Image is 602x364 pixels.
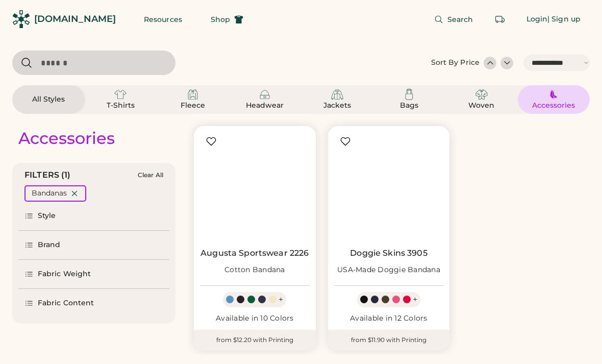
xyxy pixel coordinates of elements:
div: + [413,294,417,305]
img: Accessories Icon [547,88,560,101]
div: Headwear [242,101,288,111]
div: Jackets [314,101,360,111]
span: Search [447,16,473,23]
div: Fabric Weight [38,269,91,279]
img: Augusta Sportswear 2226 Cotton Bandana [200,132,310,242]
img: Jackets Icon [331,88,343,101]
div: Brand [38,240,61,250]
div: | Sign up [547,14,581,25]
div: + [279,294,283,305]
div: from $12.20 with Printing [194,330,316,350]
div: Fabric Content [38,298,94,308]
div: Login [526,14,548,25]
div: Accessories [18,128,115,149]
div: Sort By Price [431,58,480,68]
button: Resources [132,9,194,30]
div: Accessories [531,101,576,111]
div: USA-Made Doggie Bandana [337,265,440,275]
div: Cotton Bandana [224,265,285,275]
div: All Styles [26,94,71,105]
div: Bandanas [32,188,67,199]
a: Augusta Sportswear 2226 [200,248,309,258]
div: Available in 10 Colors [200,313,310,324]
div: T-Shirts [97,101,143,111]
img: Headwear Icon [259,88,271,101]
img: Bags Icon [403,88,415,101]
div: FILTERS (1) [24,169,71,181]
div: Bags [386,101,432,111]
img: Rendered Logo - Screens [12,10,30,28]
div: from $11.90 with Printing [328,330,450,350]
div: Clear All [138,172,163,179]
button: Search [422,9,486,30]
div: [DOMAIN_NAME] [34,13,116,26]
img: T-Shirts Icon [114,88,127,101]
div: Style [38,211,56,221]
div: Fleece [170,101,216,111]
span: Shop [211,16,230,23]
div: Woven [459,101,505,111]
button: Retrieve an order [490,9,510,30]
a: Doggie Skins 3905 [350,248,428,258]
img: Doggie Skins 3905 USA-Made Doggie Bandana [334,132,444,242]
img: Fleece Icon [187,88,199,101]
button: Shop [198,9,256,30]
img: Woven Icon [475,88,488,101]
div: Available in 12 Colors [334,313,444,324]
